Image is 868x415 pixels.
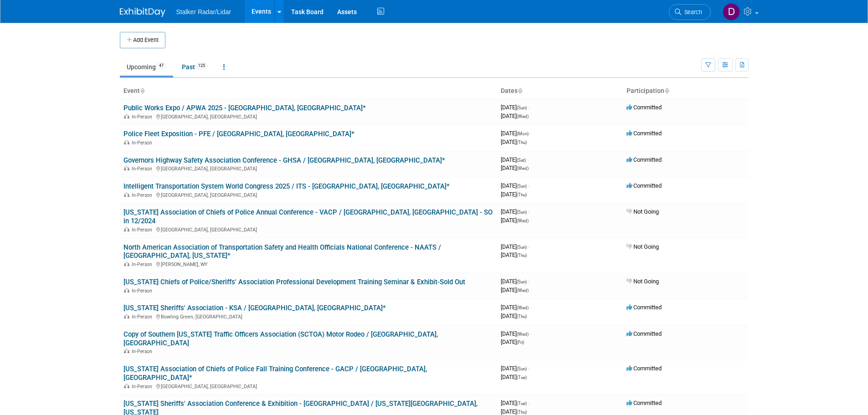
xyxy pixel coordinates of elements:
span: [DATE] [501,164,529,171]
span: - [528,243,529,250]
span: - [528,104,529,111]
div: [PERSON_NAME], WY [123,260,493,267]
span: (Mon) [517,131,529,136]
span: - [528,208,529,215]
span: Committed [627,104,662,111]
img: In-Person Event [124,140,129,144]
span: In-Person [132,261,155,267]
span: [DATE] [501,338,524,345]
span: Committed [627,304,662,311]
span: [DATE] [501,208,529,215]
span: Committed [627,130,662,137]
span: [DATE] [501,191,527,198]
span: (Sun) [517,210,527,215]
span: (Wed) [517,166,529,171]
span: Committed [627,365,662,372]
a: Search [669,4,711,20]
span: 47 [156,62,166,69]
span: [DATE] [501,287,529,293]
span: Committed [627,182,662,189]
span: - [528,400,529,406]
span: [DATE] [501,313,527,319]
span: (Thu) [517,314,527,319]
span: - [530,130,531,137]
img: In-Person Event [124,114,129,118]
div: [GEOGRAPHIC_DATA], [GEOGRAPHIC_DATA] [123,164,493,172]
span: - [528,182,529,189]
span: (Fri) [517,340,524,345]
span: [DATE] [501,243,529,250]
th: Participation [623,83,749,99]
span: Stalker Radar/Lidar [176,8,231,15]
span: - [528,278,529,285]
div: [GEOGRAPHIC_DATA], [GEOGRAPHIC_DATA] [123,382,493,389]
span: - [530,330,531,337]
a: Sort by Event Name [140,87,144,94]
span: Not Going [627,278,659,285]
span: [DATE] [501,400,529,406]
span: Committed [627,156,662,163]
a: Copy of Southern [US_STATE] Traffic Officers Association (SCTOA) Motor Rodeo / [GEOGRAPHIC_DATA],... [123,330,438,347]
span: In-Person [132,288,155,294]
span: (Wed) [517,332,529,337]
img: Don Horen [723,3,740,20]
span: (Sun) [517,366,527,371]
span: Committed [627,330,662,337]
span: In-Person [132,192,155,198]
img: In-Person Event [124,288,129,292]
img: In-Person Event [124,166,129,170]
img: In-Person Event [124,384,129,388]
span: In-Person [132,314,155,320]
span: [DATE] [501,138,527,145]
a: Sort by Start Date [518,87,522,94]
span: (Thu) [517,253,527,258]
span: (Wed) [517,218,529,223]
span: Not Going [627,243,659,250]
span: Not Going [627,208,659,215]
a: Intelligent Transportation System World Congress 2025 / ITS - [GEOGRAPHIC_DATA], [GEOGRAPHIC_DATA]* [123,182,450,190]
a: [US_STATE] Sheriffs' Association - KSA / [GEOGRAPHIC_DATA], [GEOGRAPHIC_DATA]* [123,304,386,312]
a: Past125 [175,58,215,76]
span: [DATE] [501,251,527,258]
span: [DATE] [501,182,529,189]
th: Event [120,83,497,99]
img: ExhibitDay [120,8,165,17]
span: (Tue) [517,375,527,380]
span: In-Person [132,227,155,233]
span: [DATE] [501,408,527,415]
a: Police Fleet Exposition - PFE / [GEOGRAPHIC_DATA], [GEOGRAPHIC_DATA]* [123,130,354,138]
img: In-Person Event [124,314,129,318]
span: [DATE] [501,365,529,372]
a: [US_STATE] Association of Chiefs of Police Annual Conference - VACP / [GEOGRAPHIC_DATA], [GEOGRAP... [123,208,493,225]
span: [DATE] [501,156,529,163]
span: (Wed) [517,305,529,310]
span: (Sun) [517,245,527,250]
span: [DATE] [501,330,531,337]
span: (Sat) [517,158,526,163]
span: In-Person [132,348,155,354]
a: Sort by Participation Type [664,87,669,94]
span: [DATE] [501,130,531,137]
button: Add Event [120,32,165,48]
a: Upcoming47 [120,58,173,76]
img: In-Person Event [124,227,129,231]
a: [US_STATE] Chiefs of Police/Sheriffs' Association Professional Development Training Seminar & Exh... [123,278,465,286]
span: (Sun) [517,105,527,110]
div: Bowling Green, [GEOGRAPHIC_DATA] [123,313,493,320]
span: (Thu) [517,192,527,197]
a: Governors Highway Safety Association Conference - GHSA / [GEOGRAPHIC_DATA], [GEOGRAPHIC_DATA]* [123,156,445,164]
a: North American Association of Transportation Safety and Health Officials National Conference - NA... [123,243,441,260]
a: [US_STATE] Association of Chiefs of Police Fall Training Conference - GACP / [GEOGRAPHIC_DATA], [... [123,365,427,382]
span: [DATE] [501,113,529,119]
span: In-Person [132,114,155,120]
a: Public Works Expo / APWA 2025 - [GEOGRAPHIC_DATA], [GEOGRAPHIC_DATA]* [123,104,366,112]
span: (Sun) [517,279,527,284]
span: - [530,304,531,311]
img: In-Person Event [124,261,129,266]
span: [DATE] [501,278,529,285]
span: - [527,156,529,163]
img: In-Person Event [124,192,129,197]
img: In-Person Event [124,348,129,353]
span: (Sun) [517,184,527,189]
div: [GEOGRAPHIC_DATA], [GEOGRAPHIC_DATA] [123,225,493,233]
